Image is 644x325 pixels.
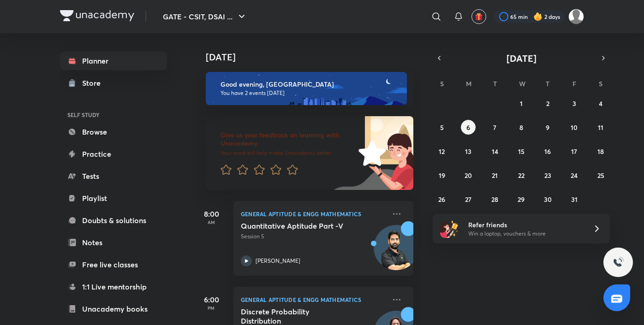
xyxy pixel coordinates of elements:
a: Free live classes [60,255,167,274]
abbr: October 16, 2025 [544,147,551,156]
abbr: Tuesday [493,79,497,88]
h5: 8:00 [193,208,230,219]
a: Practice [60,145,167,163]
a: Doubts & solutions [60,211,167,230]
abbr: Sunday [440,79,444,88]
h6: Give us your feedback on learning with Unacademy [221,131,355,148]
button: October 20, 2025 [461,168,476,183]
abbr: October 18, 2025 [597,147,604,156]
button: October 10, 2025 [567,120,582,135]
button: October 11, 2025 [593,120,608,135]
abbr: Monday [466,79,471,88]
button: October 26, 2025 [435,192,449,207]
span: [DATE] [507,52,537,65]
p: General Aptitude & Engg Mathematics [241,294,386,305]
abbr: October 27, 2025 [465,195,471,204]
img: ttu [613,257,624,268]
p: Your word will help make Unacademy better [221,149,355,157]
h6: Good evening, [GEOGRAPHIC_DATA] [221,80,399,89]
button: October 17, 2025 [567,144,582,159]
abbr: October 19, 2025 [439,171,445,180]
abbr: Saturday [599,79,602,88]
abbr: Thursday [546,79,549,88]
button: October 21, 2025 [488,168,502,183]
img: feedback_image [327,116,413,190]
a: Tests [60,167,167,185]
a: Company Logo [60,10,134,24]
abbr: October 2, 2025 [546,99,549,108]
a: Notes [60,233,167,252]
button: October 19, 2025 [435,168,449,183]
abbr: October 22, 2025 [518,171,525,180]
abbr: Wednesday [519,79,525,88]
button: October 12, 2025 [435,144,449,159]
abbr: October 4, 2025 [599,99,602,108]
abbr: October 5, 2025 [440,123,444,132]
p: AM [193,219,230,225]
abbr: October 25, 2025 [597,171,604,180]
a: Planner [60,52,167,70]
abbr: October 9, 2025 [546,123,549,132]
button: October 27, 2025 [461,192,476,207]
img: streak [533,12,543,21]
button: October 9, 2025 [540,120,555,135]
abbr: October 30, 2025 [544,195,552,204]
abbr: October 28, 2025 [491,195,498,204]
abbr: October 15, 2025 [518,147,525,156]
button: October 31, 2025 [567,192,582,207]
p: You have 2 events [DATE] [221,89,399,97]
a: 1:1 Live mentorship [60,278,167,296]
button: October 30, 2025 [540,192,555,207]
p: PM [193,305,230,311]
img: Avatar [374,230,418,274]
button: October 4, 2025 [593,96,608,111]
img: Company Logo [60,10,134,21]
abbr: October 10, 2025 [571,123,578,132]
abbr: October 17, 2025 [571,147,577,156]
a: Store [60,74,167,92]
a: Unacademy books [60,300,167,318]
abbr: October 23, 2025 [544,171,551,180]
img: referral [440,219,459,238]
a: Playlist [60,189,167,207]
abbr: October 20, 2025 [465,171,472,180]
button: October 8, 2025 [514,120,529,135]
a: Browse [60,123,167,141]
h5: 6:00 [193,294,230,305]
p: Session 5 [241,232,386,241]
abbr: October 13, 2025 [465,147,471,156]
button: October 22, 2025 [514,168,529,183]
abbr: October 3, 2025 [572,99,576,108]
button: October 23, 2025 [540,168,555,183]
abbr: October 29, 2025 [518,195,525,204]
button: October 28, 2025 [488,192,502,207]
button: October 5, 2025 [435,120,449,135]
button: [DATE] [446,52,597,65]
img: evening [206,72,407,105]
button: October 2, 2025 [540,96,555,111]
abbr: October 11, 2025 [598,123,603,132]
p: General Aptitude & Engg Mathematics [241,208,386,219]
button: avatar [471,9,486,24]
abbr: October 31, 2025 [571,195,578,204]
abbr: October 26, 2025 [438,195,445,204]
abbr: October 7, 2025 [493,123,496,132]
button: October 3, 2025 [567,96,582,111]
img: avatar [475,12,483,21]
p: Win a laptop, vouchers & more [468,230,582,238]
button: October 24, 2025 [567,168,582,183]
img: Varsha Sharma [568,9,584,24]
div: Store [82,77,106,89]
h6: Refer friends [468,220,582,230]
button: October 13, 2025 [461,144,476,159]
abbr: October 6, 2025 [466,123,470,132]
button: October 18, 2025 [593,144,608,159]
button: October 29, 2025 [514,192,529,207]
abbr: October 14, 2025 [492,147,498,156]
abbr: October 1, 2025 [520,99,523,108]
abbr: October 21, 2025 [492,171,498,180]
button: October 1, 2025 [514,96,529,111]
button: October 6, 2025 [461,120,476,135]
button: October 16, 2025 [540,144,555,159]
button: GATE - CSIT, DSAI ... [157,7,253,26]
